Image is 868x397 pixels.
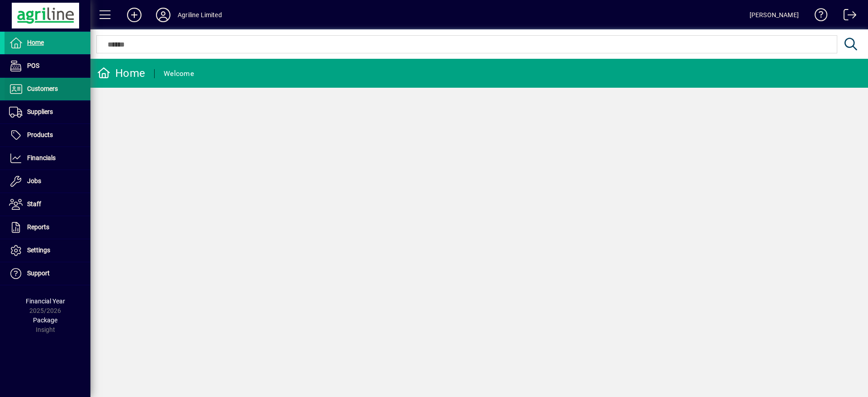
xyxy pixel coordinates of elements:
a: Financials [5,147,90,170]
span: Support [27,269,50,277]
div: Agriline Limited [178,8,222,22]
button: Profile [149,7,178,23]
a: Jobs [5,170,90,193]
span: Customers [27,85,58,92]
span: Staff [27,200,41,208]
span: Financial Year [26,298,65,305]
div: [PERSON_NAME] [750,8,799,22]
span: Jobs [27,177,41,184]
span: POS [27,62,39,69]
a: POS [5,55,90,77]
span: Reports [27,223,49,231]
button: Add [120,7,149,23]
span: Settings [27,246,50,254]
a: Support [5,262,90,285]
a: Settings [5,239,90,262]
div: Welcome [164,66,194,81]
a: Logout [837,2,857,31]
a: Reports [5,216,90,239]
a: Suppliers [5,101,90,123]
a: Staff [5,193,90,216]
a: Products [5,124,90,147]
span: Financials [27,154,56,161]
a: Knowledge Base [808,2,828,31]
a: Customers [5,78,90,100]
div: Home [97,66,145,80]
span: Products [27,131,53,138]
span: Home [27,39,44,46]
span: Package [33,317,57,324]
span: Suppliers [27,108,53,115]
